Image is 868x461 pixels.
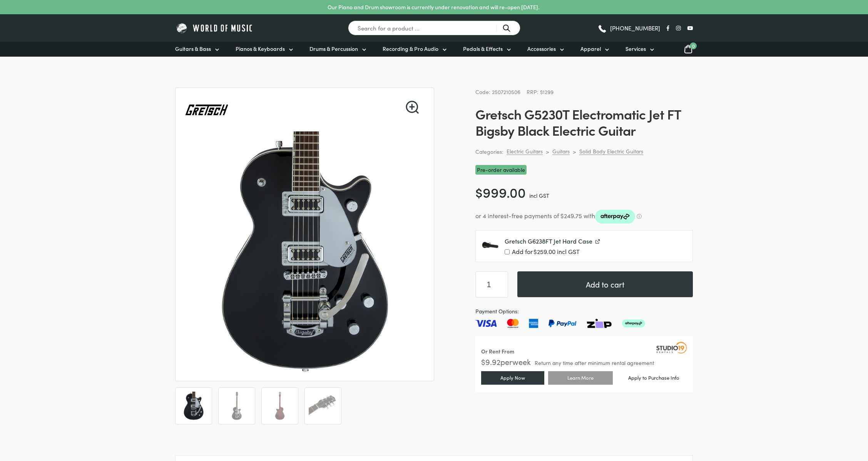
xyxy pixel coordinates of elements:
p: Our Piano and Drum showroom is currently under renovation and will re-open [DATE]. [328,3,539,11]
input: Add for$259.00 incl GST [505,249,510,254]
span: $ [475,182,483,201]
span: Pianos & Keyboards [236,45,285,53]
span: incl GST [529,192,549,199]
img: Gretsch G5230T Electromatic Jet FT Bigsby Black full [222,392,251,420]
span: Guitars & Bass [175,45,211,53]
iframe: Chat with our support team [756,376,868,461]
span: incl GST [557,247,580,256]
span: per week [500,356,531,367]
a: [PHONE_NUMBER] [597,22,660,34]
span: Payment Options: [475,307,693,316]
img: Gretsch G5230T Electromatic Jet FT Bigsby Black back [266,392,294,420]
div: > [546,148,549,155]
span: Apparel [580,45,601,53]
input: Search for a product ... [348,20,520,35]
span: [PHONE_NUMBER] [610,25,660,31]
a: Apply to Purchase Info [617,372,691,384]
button: Add to cart [517,271,693,297]
a: Guitars [552,148,570,155]
img: Gretsch G5230T Electromatic Jet FT Bigsby Black [185,131,425,372]
a: View full-screen image gallery [406,101,419,114]
img: Gretsch-G6238FT-Jet-Hard-Case [482,237,498,253]
h1: Gretsch G5230T Electromatic Jet FT Bigsby Black Electric Guitar [475,106,693,138]
span: Return any time after minimum rental agreement [535,360,654,365]
a: Apply Now [481,371,544,385]
span: $ 9.92 [481,356,500,367]
a: Solid Body Electric Guitars [579,148,643,155]
span: Categories: [475,147,503,156]
span: Pedals & Effects [463,45,503,53]
span: 0 [690,42,697,49]
span: Accessories [527,45,556,53]
span: Pre-order available [475,165,527,175]
a: Electric Guitars [507,148,543,155]
span: Services [625,45,646,53]
label: Add for [505,248,686,256]
span: RRP: $1299 [527,88,554,96]
span: Recording & Pro Audio [383,45,438,53]
img: Gretsch G5230T Electromatic Jet FT Bigsby Black [179,392,208,420]
img: Gretsch [185,88,229,132]
span: 259.00 [534,247,555,256]
span: Gretsch G6238FT Jet Hard Case [505,237,592,245]
span: $ [534,247,537,256]
span: Code: 2507210506 [475,88,520,96]
input: Product quantity [475,271,508,298]
img: Studio19 Rentals [656,342,687,353]
img: Gretsch G5230T Electromatic Jet FT Bigsby Black headstock [309,392,337,420]
img: World of Music [175,22,254,34]
a: Learn More [548,371,613,385]
img: Pay with Master card, Visa, American Express and Paypal [475,319,645,328]
span: Drums & Percussion [309,45,358,53]
div: > [573,148,576,155]
bdi: 999.00 [475,182,526,201]
div: Or Rent From [481,347,514,356]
